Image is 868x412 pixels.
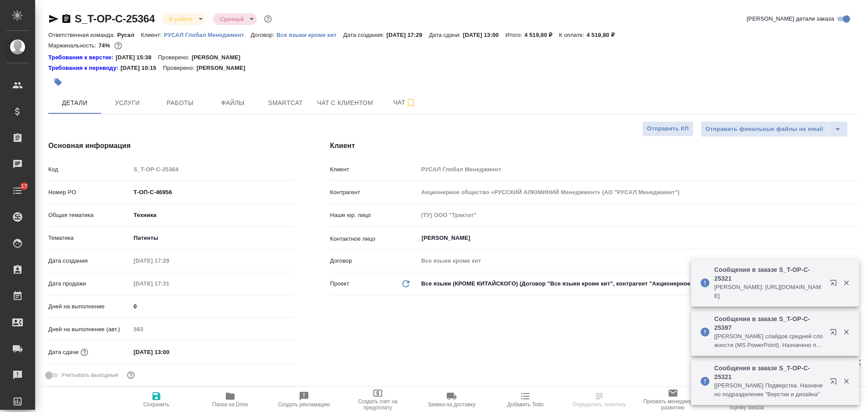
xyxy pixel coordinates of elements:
div: Все языки (КРОМЕ КИТАЙСКОГО) (Договор "Все языки кроме кит", контрагент "Акционерное общество «РУ... [418,276,858,291]
input: ✎ Введи что-нибудь [130,346,207,358]
p: Русал [117,32,141,38]
input: Пустое поле [418,186,858,199]
span: [PERSON_NAME] детали заказа [747,14,834,23]
p: [[PERSON_NAME] Подверстка. Назначено подразделение "Верстки и дизайна" [714,381,824,399]
div: Нажми, чтобы открыть папку с инструкцией [48,53,116,62]
div: В работе [213,13,257,25]
p: Дата сдачи [48,348,79,357]
input: Пустое поле [130,323,295,336]
p: [PERSON_NAME] [196,64,252,72]
p: Наше юр. лицо [330,211,418,220]
input: ✎ Введи что-нибудь [130,300,295,313]
p: К оплате: [559,32,586,38]
input: Пустое поле [130,254,207,267]
p: [DATE] 13:00 [463,32,506,38]
span: Добавить Todo [507,401,543,408]
input: Пустое поле [418,163,858,176]
p: [[PERSON_NAME] слайдов средней сложности (MS PowerPoint). Назначено подразделение "DTPspecialists" [714,332,824,350]
button: Определить тематику [562,387,636,412]
button: Open [854,237,855,239]
input: Пустое поле [418,254,858,267]
p: Все языки кроме кит [276,32,343,38]
p: Контактное лицо [330,235,418,243]
p: Дата продажи [48,279,130,288]
input: Пустое поле [130,163,295,176]
span: Заявка на доставку [428,401,475,408]
button: Добавить Todo [488,387,562,412]
p: Тематика [48,234,130,242]
button: Закрыть [837,328,855,336]
p: Проверено: [158,53,192,62]
button: Открыть в новой вкладке [825,274,846,295]
div: В работе [162,13,206,25]
span: Создать счет на предоплату [346,398,409,411]
button: Сохранить [119,387,193,412]
span: Отправить финальные файлы на email [705,124,823,134]
p: [DATE] 15:38 [116,53,158,62]
button: Открыть в новой вкладке [825,323,846,344]
button: Закрыть [837,377,855,385]
p: Номер PO [48,188,130,197]
span: 17 [16,182,33,191]
button: Закрыть [837,279,855,287]
svg: Подписаться [405,98,416,108]
div: split button [701,121,848,137]
div: Патенты [130,231,295,246]
p: Дней на выполнение (авт.) [48,325,130,334]
span: Чат [383,97,426,108]
p: 4 519,80 ₽ [524,32,559,38]
span: Услуги [106,98,148,108]
span: Создать рекламацию [278,401,330,408]
p: [PERSON_NAME]: [URL][DOMAIN_NAME] [714,283,824,300]
button: Заявка на доставку [415,387,488,412]
h4: Основная информация [48,141,295,151]
span: Детали [54,98,96,108]
p: Дата создания [48,257,130,265]
p: [DATE] 17:29 [387,32,429,38]
button: Отправить КП [642,121,694,137]
span: Призвать менеджера по развитию [641,398,705,411]
a: Требования к переводу: [48,64,120,72]
span: Отправить КП [647,124,689,134]
p: Сообщения в заказе S_T-OP-C-25397 [714,314,824,332]
a: 17 [2,180,33,202]
a: РУСАЛ Глобал Менеджмент [164,31,251,38]
p: Общая тематика [48,211,130,220]
p: Дата сдачи: [429,32,463,38]
p: Договор: [251,32,277,38]
button: Создать рекламацию [267,387,341,412]
p: Клиент [330,165,418,174]
p: 4 519,80 ₽ [586,32,621,38]
p: Дата создания: [343,32,386,38]
p: РУСАЛ Глобал Менеджмент [164,32,251,38]
div: Нажми, чтобы открыть папку с инструкцией [48,64,120,72]
input: Пустое поле [418,209,858,221]
button: Скопировать ссылку [61,14,72,24]
button: Призвать менеджера по развитию [636,387,710,412]
button: 968.40 RUB; [112,40,124,51]
p: Код [48,165,130,174]
span: Сохранить [143,401,170,408]
p: Итого: [505,32,524,38]
span: Папка на Drive [212,401,248,408]
p: Сообщения в заказе S_T-OP-C-25321 [714,265,824,283]
p: Договор [330,257,418,265]
span: Чат с клиентом [317,98,373,108]
button: Скопировать ссылку для ЯМессенджера [48,14,59,24]
p: 74% [98,42,112,49]
button: Доп статусы указывают на важность/срочность заказа [262,13,274,25]
button: Папка на Drive [193,387,267,412]
p: Ответственная команда: [48,32,117,38]
div: Техника [130,208,295,223]
button: Выбери, если сб и вс нужно считать рабочими днями для выполнения заказа. [125,369,137,381]
a: Все языки кроме кит [276,31,343,38]
p: [PERSON_NAME] [192,53,247,62]
p: Сообщения в заказе S_T-OP-C-25321 [714,364,824,381]
button: Добавить тэг [48,72,68,92]
span: Работы [159,98,201,108]
button: Открыть в новой вкладке [825,372,846,394]
p: [DATE] 10:15 [120,64,163,72]
h4: Клиент [330,141,858,151]
button: Отправить финальные файлы на email [701,121,828,137]
p: Проект [330,279,349,288]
